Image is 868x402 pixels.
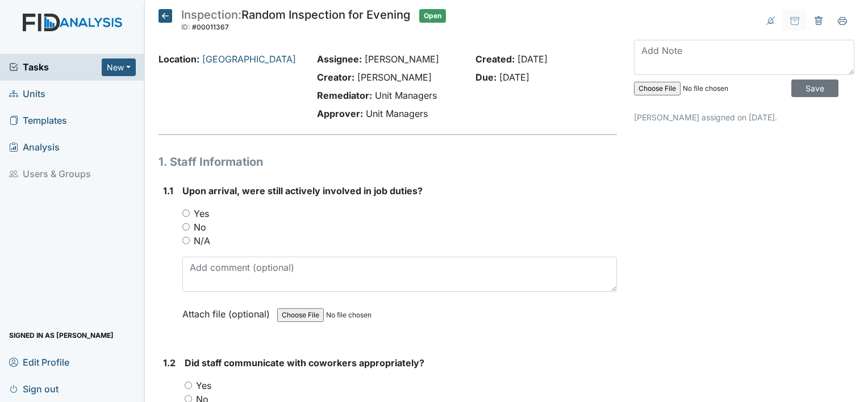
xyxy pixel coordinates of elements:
[317,90,372,101] strong: Remediator:
[634,111,854,123] p: [PERSON_NAME] assigned on [DATE].
[192,23,229,31] span: #00011367
[185,357,424,368] span: Did staff communicate with coworkers appropriately?
[163,184,173,198] label: 1.1
[365,53,439,65] span: [PERSON_NAME]
[499,72,529,83] span: [DATE]
[102,58,136,76] button: New
[791,79,838,97] input: Save
[182,237,190,244] input: N/A
[317,108,363,119] strong: Approver:
[194,220,206,234] label: No
[194,207,209,220] label: Yes
[182,185,423,196] span: Upon arrival, were still actively involved in job duties?
[366,108,428,119] span: Unit Managers
[9,380,59,397] span: Sign out
[181,8,241,22] span: Inspection:
[182,210,190,217] input: Yes
[9,85,45,103] span: Units
[194,234,210,248] label: N/A
[182,223,190,231] input: No
[317,53,362,65] strong: Assignee:
[375,90,437,101] span: Unit Managers
[9,60,102,74] a: Tasks
[185,382,192,389] input: Yes
[9,112,67,129] span: Templates
[158,153,617,170] h1: 1. Staff Information
[9,139,60,156] span: Analysis
[158,53,199,65] strong: Location:
[181,23,190,31] span: ID:
[518,53,548,65] span: [DATE]
[182,301,274,321] label: Attach file (optional)
[475,72,496,83] strong: Due:
[9,326,114,344] span: Signed in as [PERSON_NAME]
[317,72,354,83] strong: Creator:
[419,9,446,23] span: Open
[196,379,211,392] label: Yes
[202,53,296,65] a: [GEOGRAPHIC_DATA]
[181,9,410,34] div: Random Inspection for Evening
[163,356,176,370] label: 1.2
[9,353,69,371] span: Edit Profile
[357,72,432,83] span: [PERSON_NAME]
[475,53,515,65] strong: Created:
